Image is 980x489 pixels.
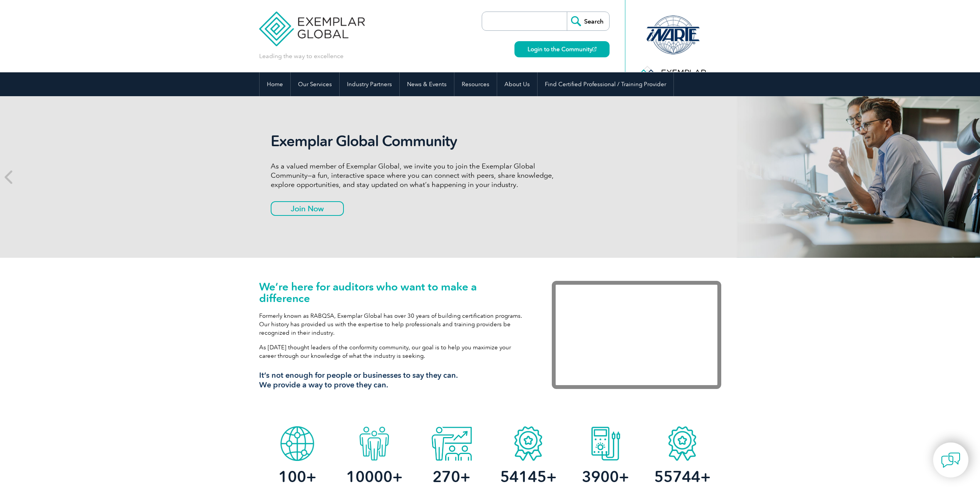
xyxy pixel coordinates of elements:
[291,72,339,96] a: Our Services
[552,281,721,389] iframe: Exemplar Global: Working together to make a difference
[592,47,596,51] img: open_square.png
[278,467,306,486] span: 100
[454,72,497,96] a: Resources
[340,72,399,96] a: Industry Partners
[259,343,529,360] p: As [DATE] thought leaders of the conformity community, our goal is to help you maximize your care...
[271,162,560,189] p: As a valued member of Exemplar Global, we invite you to join the Exemplar Global Community—a fun,...
[271,201,344,216] a: Join Now
[567,12,609,30] input: Search
[538,72,673,96] a: Find Certified Professional / Training Provider
[567,471,644,483] h2: +
[497,72,537,96] a: About Us
[654,467,700,486] span: 55744
[582,467,619,486] span: 3900
[346,467,392,486] span: 10000
[259,52,343,60] p: Leading the way to excellence
[941,451,960,470] img: contact-chat.png
[500,467,546,486] span: 54145
[490,471,567,483] h2: +
[514,41,610,57] a: Login to the Community
[432,467,460,486] span: 270
[336,471,413,483] h2: +
[259,471,336,483] h2: +
[271,132,560,150] h2: Exemplar Global Community
[413,471,490,483] h2: +
[644,471,721,483] h2: +
[259,371,529,390] h3: It’s not enough for people or businesses to say they can. We provide a way to prove they can.
[400,72,454,96] a: News & Events
[259,312,529,337] p: Formerly known as RABQSA, Exemplar Global has over 30 years of building certification programs. O...
[259,281,529,304] h1: We’re here for auditors who want to make a difference
[260,72,290,96] a: Home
